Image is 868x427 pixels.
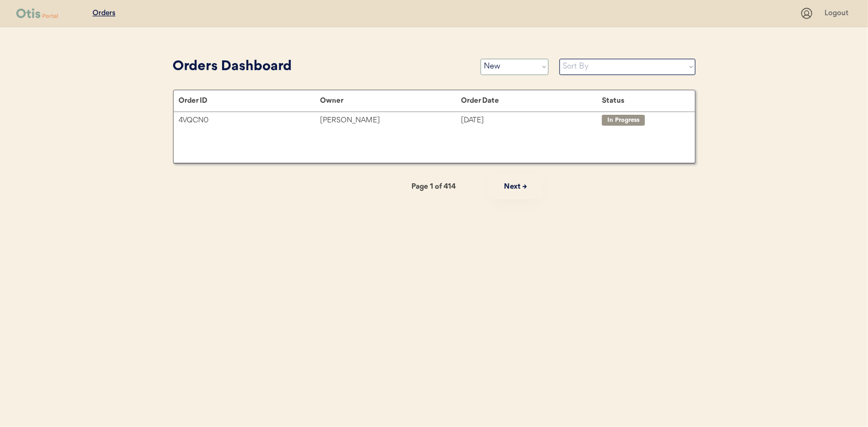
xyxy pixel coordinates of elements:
div: Status [602,96,684,105]
div: Owner [320,96,461,105]
div: Order ID [179,96,320,105]
div: [PERSON_NAME] [320,114,461,127]
div: [DATE] [461,114,602,127]
div: Order Date [461,96,602,105]
div: Page 1 of 414 [380,181,489,193]
button: Next → [489,175,543,199]
u: Orders [93,9,115,17]
div: Logout [824,8,852,19]
div: 4VQCN0 [179,114,320,127]
div: Orders Dashboard [173,57,470,77]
